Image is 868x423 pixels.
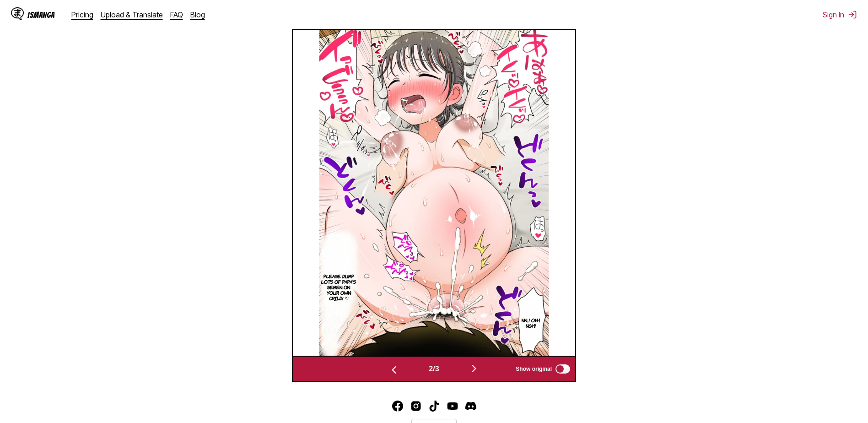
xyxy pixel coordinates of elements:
img: IsManga Discord [465,401,476,412]
span: 2 / 3 [429,365,439,373]
a: IsManga LogoIsManga [11,7,71,22]
img: IsManga Instagram [410,401,421,412]
button: Sign In [823,10,857,19]
a: Upload & Translate [101,10,163,19]
img: IsManga TikTok [429,401,440,412]
a: Discord [465,401,476,412]
img: IsManga Logo [11,7,24,20]
img: Manga Panel [319,30,549,356]
a: TikTok [429,401,440,412]
p: Nn...! Ohh. Ngh! [518,315,543,330]
a: Facebook [392,401,403,412]
a: Pricing [71,10,93,19]
a: Instagram [410,401,421,412]
a: Youtube [447,401,458,412]
img: Next page [469,363,480,374]
img: IsManga Facebook [392,401,403,412]
img: Sign out [848,10,857,19]
div: IsManga [27,11,55,19]
img: Previous page [388,364,399,375]
img: IsManga YouTube [447,401,458,412]
span: Show original [516,366,552,372]
a: FAQ [170,10,183,19]
p: Please dump lots of Papa's semen on your own child! ♡ [319,271,358,303]
input: Show original [555,364,570,374]
a: Blog [190,10,205,19]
